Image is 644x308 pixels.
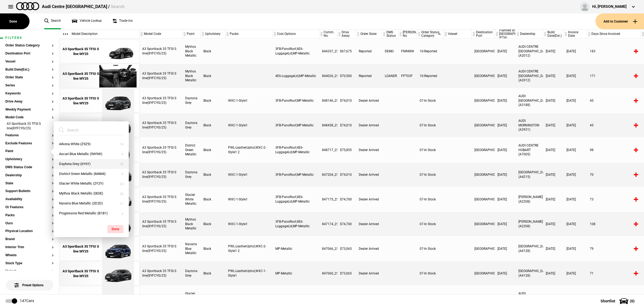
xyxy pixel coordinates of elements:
[587,30,641,39] div: Days Since Invoiced
[472,30,495,39] div: Destination Port
[587,261,641,285] div: 71
[587,89,641,113] div: 45
[382,64,398,88] div: LOANER
[564,212,587,236] div: [DATE]
[495,89,516,113] div: [DATE]
[564,113,587,137] div: [DATE]
[225,163,273,187] div: WXC-1-Style1
[5,222,54,230] section: Ours
[595,13,644,29] button: Add to Customer
[182,64,201,88] div: Mythos Black Metallic
[543,30,563,39] div: Build Date(Est.)
[5,189,54,193] button: Support Bulletin
[356,212,382,236] div: Dealer Arrived
[319,113,337,137] div: 848458_25
[225,187,273,211] div: WXC-1-Style1
[5,52,54,60] section: Destination Port
[5,44,54,52] section: Order Status Category
[140,212,182,236] div: A3 Sportback 35 TFSI S line(8YFCYG/25)
[472,64,495,88] div: [GEOGRAPHIC_DATA]
[319,237,337,261] div: 847066_25
[337,89,356,113] div: $74,010
[5,134,54,142] section: Features
[273,138,319,162] div: 3FB-PanoRoof,4E6-LuggageLid,MP-Metallic
[62,262,99,286] a: A3 Sportback 35 TFSI S line MY25
[99,113,137,138] img: Audi_8YFCYG_25_EI_6Y6Y_3FB_WXC_WXC-1_U35_(Nadin:_3FB_6FJ_C55_U35_WXC)_ext.png
[273,89,319,113] div: 3FB-PanoRoof,MP-Metallic
[44,13,61,29] a: Search
[5,122,54,131] li: A3 Sportback 35 TFSI S line(8YFCYG/25)
[140,30,182,39] div: Model Code
[516,64,543,88] div: AUDI CENTRE [GEOGRAPHIC_DATA] (A2012)
[201,163,225,187] div: Black
[5,182,54,190] section: State
[5,100,54,104] button: Drive Away
[356,261,382,285] div: Dealer Arrived
[140,261,182,285] div: A3 Sportback 35 TFSI S line(8YFCYG/25)
[337,30,356,39] div: Drive Away
[495,163,516,187] div: [DATE]
[516,187,543,211] div: [PERSON_NAME] (A2208)
[62,113,99,138] a: A3 Sportback 35 TFSI S line MY25
[62,244,99,254] div: A3 Sportback 35 TFSI S line MY25
[495,138,516,162] div: [DATE]
[273,30,319,39] div: Cost Options
[337,138,356,162] div: $75,855
[201,113,225,137] div: Black
[337,163,356,187] div: $74,010
[495,261,516,285] div: [DATE]
[5,166,54,174] section: DMS Status Code
[5,60,54,68] section: Vessel
[20,298,34,304] div: 147 Cars
[54,218,129,228] button: Python Yellow Metallic (R1R1)
[111,4,125,9] span: Search
[201,261,225,285] div: Black
[356,39,382,63] div: Reported
[587,39,641,63] div: 183
[444,30,471,39] div: Vessel
[543,237,564,261] div: [DATE]
[54,169,129,179] button: District Green Metallic (M4M4)
[630,299,635,303] span: ( 0 )
[54,199,129,208] button: Navarra Blue Metallic (2D2D)
[5,206,54,209] button: Or Features
[398,39,417,63] div: FNR48W
[5,76,54,84] section: Order State
[54,139,129,149] button: Arkona White (Z9Z9)
[62,96,99,106] div: A3 Sportback 35 TFSI S line MY25
[5,214,54,217] button: Packs
[99,262,137,286] img: Audi_8YFCYG_25_EI_6Y6Y_WXC_WXC-1_PWL_U35_(Nadin:_6FJ_C54_PWL_S9S_U35_WXC)_ext.png
[273,39,319,63] div: 3FB-PanoRoof,4E6-LuggageLid,MP-Metallic
[112,13,133,29] a: Trade ins
[107,225,123,233] button: Done
[5,149,54,157] section: Paint
[62,39,99,64] a: A3 Sportback 35 TFSI S line MY25
[5,245,54,249] button: Interior Trim
[472,113,495,137] div: [GEOGRAPHIC_DATA]
[99,89,137,113] img: Audi_8YFCYG_25_EI_6Y6Y_3FB_WXC_WXC-1_U35_(Nadin:_3FB_6FJ_C55_U35_WXC)_ext.png
[417,212,444,236] div: 07-In Stock
[516,113,543,137] div: AUDI MORNINGTON (A3931)
[5,92,54,100] section: Keywords
[382,30,398,39] div: DMS Status
[5,68,54,72] button: Build Date(Est.)
[564,261,587,285] div: [DATE]
[564,138,587,162] div: [DATE]
[201,138,225,162] div: Black
[182,261,201,285] div: Daytona Grey
[5,237,54,241] button: Brand
[356,64,382,88] div: Reported
[319,187,337,211] div: 847175_25
[201,64,225,88] div: Black
[62,47,99,56] div: A3 Sportback 35 TFSI S line MY25
[201,237,225,261] div: Black
[16,2,39,10] img: audi.png
[587,187,641,211] div: 73
[543,89,564,113] div: [DATE]
[5,262,54,265] button: Stock Type
[495,30,515,39] div: Planned at [GEOGRAPHIC_DATA] (ETA)
[16,277,43,287] span: Preset Options
[5,52,54,56] button: Destination Port
[5,245,54,254] section: Interior Trim
[99,64,137,88] img: Audi_8YFCYG_25_EI_0E0E_4E6_(Nadin:_4E6_C51)_ext.png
